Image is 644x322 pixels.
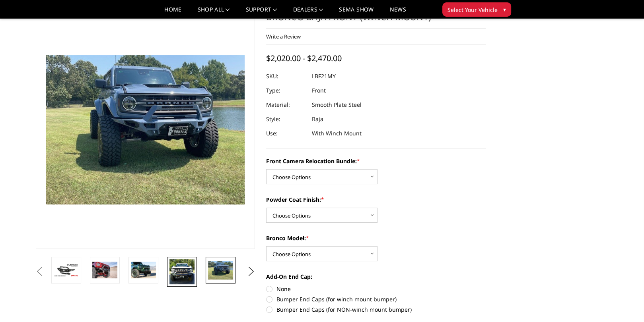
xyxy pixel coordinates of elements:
a: Home [164,7,181,18]
iframe: Chat Widget [604,284,644,322]
dd: Baja [312,112,323,126]
a: SEMA Show [339,7,374,18]
button: Next [245,266,257,278]
img: Bronco Baja Front (winch mount) [92,262,117,278]
span: ▾ [503,5,506,13]
span: Select Your Vehicle [447,6,498,14]
a: News [389,7,406,18]
dt: Material: [266,98,306,112]
label: Bumper End Caps (for NON-winch mount bumper) [266,305,486,314]
img: Bronco Baja Front (winch mount) [169,259,195,284]
a: shop all [198,7,230,18]
span: $2,020.00 - $2,470.00 [266,53,342,64]
dd: Smooth Plate Steel [312,98,362,112]
label: None [266,285,486,293]
a: Bodyguard Ford Bronco [36,11,255,249]
dt: Type: [266,83,306,98]
label: Front Camera Relocation Bundle: [266,157,486,165]
dt: Style: [266,112,306,126]
dt: SKU: [266,69,306,83]
label: Add-On End Cap: [266,272,486,281]
label: Bumper End Caps (for winch mount bumper) [266,295,486,303]
img: Bronco Baja Front (winch mount) [131,262,156,278]
button: Select Your Vehicle [442,2,511,17]
dt: Use: [266,126,306,141]
a: Dealers [293,7,323,18]
img: Bodyguard Ford Bronco [54,263,79,277]
h1: Bronco Baja Front (winch mount) [266,11,486,29]
dd: LBF21MY [312,69,336,83]
a: Support [246,7,277,18]
img: Bronco Baja Front (winch mount) [208,261,233,280]
dd: With Winch Mount [312,126,362,141]
button: Previous [34,266,46,278]
label: Bronco Model: [266,234,486,242]
a: Write a Review [266,33,301,40]
label: Powder Coat Finish: [266,195,486,204]
dd: Front [312,83,326,98]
